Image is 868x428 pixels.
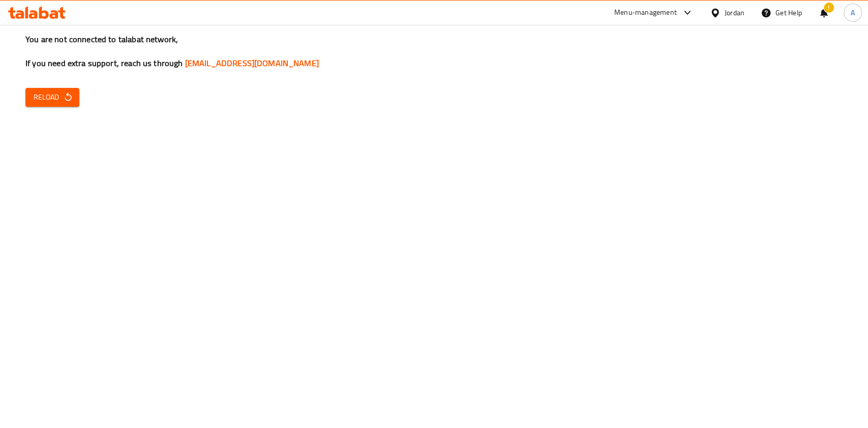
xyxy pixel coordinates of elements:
span: A [851,7,855,18]
span: Reload [34,91,71,104]
a: [EMAIL_ADDRESS][DOMAIN_NAME] [185,55,319,71]
div: Jordan [725,7,744,18]
button: Reload [25,88,79,107]
div: Menu-management [614,7,677,19]
h3: You are not connected to talabat network, If you need extra support, reach us through [25,34,843,69]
